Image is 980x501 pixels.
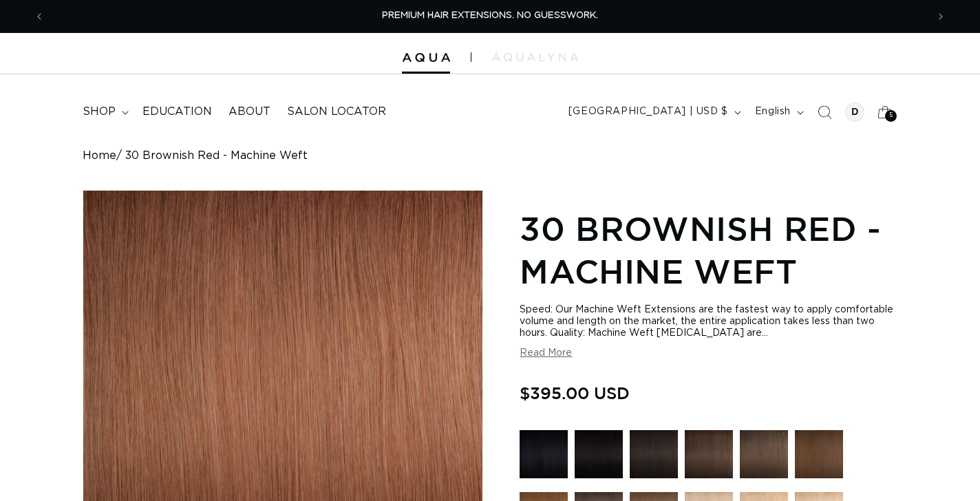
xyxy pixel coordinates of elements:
[575,430,623,478] img: 1N Natural Black - Machine Weft
[83,105,116,119] span: shop
[520,207,897,293] h1: 30 Brownish Red - Machine Weft
[560,99,747,125] button: [GEOGRAPHIC_DATA] | USD $
[287,105,386,119] span: Salon Locator
[402,53,450,63] img: Aqua Hair Extensions
[83,149,116,162] a: Home
[795,430,843,485] a: 4 Medium Brown - Machine Weft
[889,110,893,122] span: 5
[220,96,279,127] a: About
[520,380,630,406] span: $395.00 USD
[926,3,956,30] button: Next announcement
[382,11,598,20] span: PREMIUM HAIR EXTENSIONS. NO GUESSWORK.
[755,105,791,119] span: English
[83,149,897,162] nav: breadcrumbs
[279,96,394,127] a: Salon Locator
[685,430,733,478] img: 2 Dark Brown - Machine Weft
[74,96,134,127] summary: shop
[142,105,212,119] span: Education
[575,430,623,485] a: 1N Natural Black - Machine Weft
[24,3,54,30] button: Previous announcement
[520,304,897,339] div: Speed: Our Machine Weft Extensions are the fastest way to apply comfortable volume and length on ...
[630,430,678,478] img: 1B Soft Black - Machine Weft
[568,105,728,119] span: [GEOGRAPHIC_DATA] | USD $
[520,430,568,485] a: 1 Black - Machine Weft
[228,105,270,119] span: About
[520,430,568,478] img: 1 Black - Machine Weft
[747,99,809,125] button: English
[630,430,678,485] a: 1B Soft Black - Machine Weft
[492,53,578,61] img: aqualyna.com
[740,430,788,478] img: 4AB Medium Ash Brown - Machine Weft
[740,430,788,485] a: 4AB Medium Ash Brown - Machine Weft
[125,149,308,162] span: 30 Brownish Red - Machine Weft
[685,430,733,485] a: 2 Dark Brown - Machine Weft
[795,430,843,478] img: 4 Medium Brown - Machine Weft
[520,348,572,359] button: Read More
[809,97,840,127] summary: Search
[134,96,220,127] a: Education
